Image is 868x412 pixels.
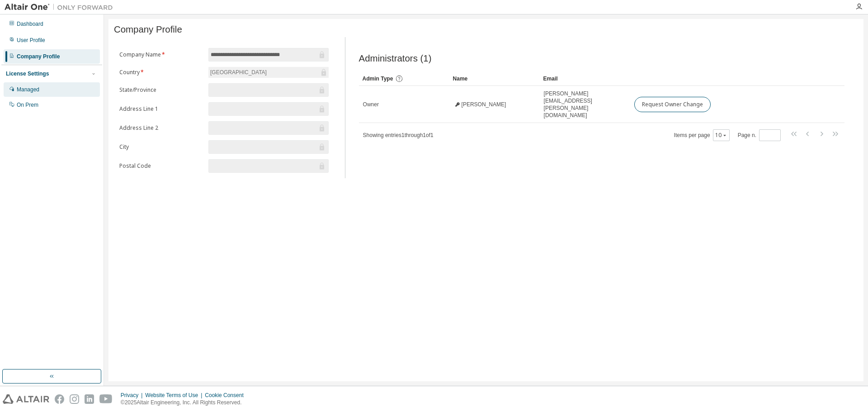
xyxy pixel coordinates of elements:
[5,3,118,12] img: Altair One
[738,129,781,141] span: Page n.
[634,97,711,112] button: Request Owner Change
[119,143,203,151] label: City
[205,392,249,399] div: Cookie Consent
[3,394,49,404] img: altair_logo.svg
[70,394,79,404] img: instagram.svg
[119,86,203,94] label: State/Province
[17,101,38,109] div: On Prem
[363,101,379,108] span: Owner
[145,392,205,399] div: Website Terms of Use
[208,67,329,78] div: [GEOGRAPHIC_DATA]
[363,132,434,138] span: Showing entries 1 through 1 of 1
[209,67,268,77] div: [GEOGRAPHIC_DATA]
[55,394,64,404] img: facebook.svg
[363,76,393,82] span: Admin Type
[17,86,39,93] div: Managed
[119,162,203,170] label: Postal Code
[119,69,203,76] label: Country
[99,394,113,404] img: youtube.svg
[359,53,432,64] span: Administrators (1)
[119,124,203,132] label: Address Line 2
[17,37,45,44] div: User Profile
[544,90,626,119] span: [PERSON_NAME][EMAIL_ADDRESS][PERSON_NAME][DOMAIN_NAME]
[119,51,203,58] label: Company Name
[543,71,627,86] div: Email
[6,70,49,77] div: License Settings
[17,20,43,28] div: Dashboard
[119,105,203,113] label: Address Line 1
[121,399,249,407] p: © 2025 Altair Engineering, Inc. All Rights Reserved.
[114,24,182,35] span: Company Profile
[453,71,536,86] div: Name
[715,132,727,139] button: 10
[462,101,506,108] span: [PERSON_NAME]
[85,394,94,404] img: linkedin.svg
[121,392,145,399] div: Privacy
[17,53,60,60] div: Company Profile
[674,129,730,141] span: Items per page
